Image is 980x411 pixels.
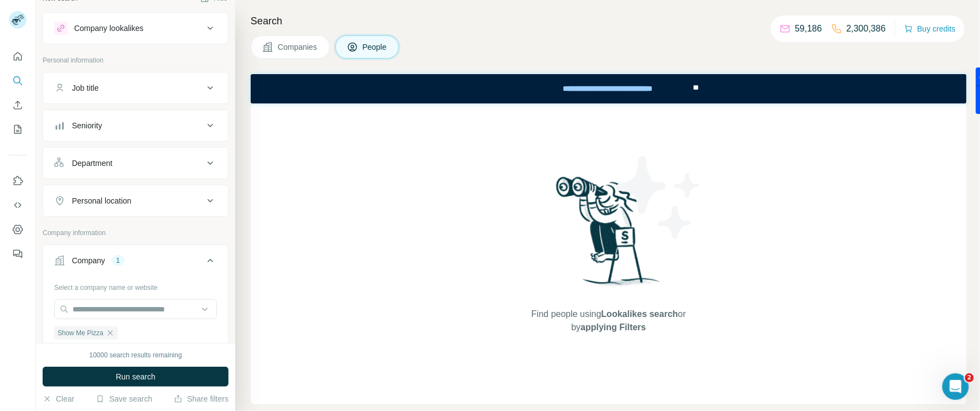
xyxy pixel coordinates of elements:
span: Show Me Pizza [58,328,103,338]
button: Save search [96,393,152,404]
button: Company1 [43,247,228,278]
button: Run search [43,367,229,387]
div: 1 [112,256,125,266]
button: Feedback [9,244,27,264]
button: Clear [43,393,74,404]
div: Seniority [72,120,102,131]
h4: Search [251,13,967,29]
button: Dashboard [9,220,27,240]
button: Share filters [174,393,229,404]
span: Run search [116,371,155,382]
button: Search [9,71,27,91]
button: Quick start [9,46,27,66]
p: Personal information [43,55,229,65]
span: Find people using or by [520,308,697,334]
p: Company information [43,228,229,238]
iframe: Intercom live chat [942,373,969,400]
div: Company lookalikes [74,23,143,34]
button: Buy credits [904,21,956,37]
span: 2 [965,373,974,382]
div: 10000 search results remaining [89,350,182,360]
button: Use Surfe API [9,195,27,215]
span: Companies [278,41,318,53]
span: applying Filters [580,322,646,332]
div: Personal location [72,195,131,206]
button: Use Surfe on LinkedIn [9,171,27,191]
img: Surfe Illustration - Woman searching with binoculars [551,174,666,297]
p: 59,186 [795,22,822,35]
div: Select a company name or website [54,278,217,293]
p: 2,300,386 [847,22,886,35]
button: Company lookalikes [43,15,228,41]
div: Job title [72,82,98,93]
button: Job title [43,75,228,101]
iframe: Banner [251,74,967,103]
span: Lookalikes search [602,309,678,319]
button: Seniority [43,112,228,139]
div: Department [72,158,112,169]
button: Department [43,150,228,176]
button: Enrich CSV [9,95,27,115]
button: My lists [9,119,27,139]
button: Personal location [43,188,228,214]
div: Company [72,255,105,266]
span: People [362,41,388,53]
img: Surfe Illustration - Stars [609,148,708,247]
